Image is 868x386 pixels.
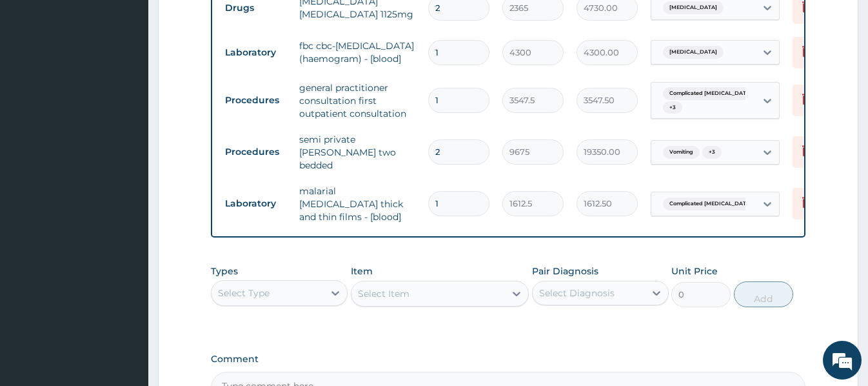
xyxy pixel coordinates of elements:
td: Procedures [219,88,293,112]
span: Complicated [MEDICAL_DATA] [663,87,758,100]
label: Item [351,265,373,278]
label: Unit Price [671,265,718,278]
span: Vomiting [663,146,700,159]
div: Chat with us now [67,72,217,89]
td: Laboratory [219,41,293,65]
span: [MEDICAL_DATA] [663,1,724,14]
img: d_794563401_company_1708531726252_794563401 [24,65,52,97]
div: Minimize live chat window [212,6,242,37]
td: general practitioner consultation first outpatient consultation [293,75,422,127]
td: Laboratory [219,192,293,216]
td: Procedures [219,140,293,164]
label: Comment [211,354,805,365]
textarea: Type your message and hit 'Enter' [6,252,246,298]
label: Pair Diagnosis [532,265,598,278]
button: Add [734,281,793,307]
span: Complicated [MEDICAL_DATA] [663,198,758,210]
span: + 3 [702,146,722,159]
div: Select Diagnosis [539,287,615,300]
span: [MEDICAL_DATA] [663,46,724,59]
span: We're online! [75,112,178,243]
label: Types [211,266,238,277]
td: malarial [MEDICAL_DATA] thick and thin films - [blood] [293,178,422,230]
td: fbc cbc-[MEDICAL_DATA] (haemogram) - [blood] [293,33,422,72]
td: semi private [PERSON_NAME] two bedded [293,127,422,178]
span: + 3 [663,101,682,114]
div: Select Type [218,287,270,300]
